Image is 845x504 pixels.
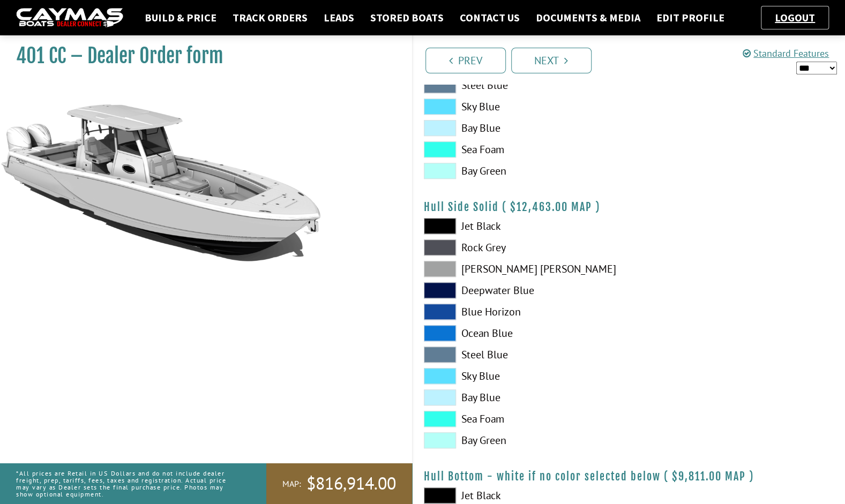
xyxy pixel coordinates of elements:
[424,261,618,277] label: [PERSON_NAME] [PERSON_NAME]
[227,11,313,25] a: Track Orders
[139,11,222,25] a: Build & Price
[266,463,412,504] a: MAP:$816,914.00
[769,11,820,24] a: Logout
[424,470,835,483] h4: Hull Bottom - white if no color selected below ( )
[16,44,385,68] h1: 401 CC – Dealer Order form
[424,163,618,179] label: Bay Green
[424,432,618,448] label: Bay Green
[424,200,835,214] h4: Hull Side Solid ( )
[511,48,592,73] a: Next
[424,368,618,384] label: Sky Blue
[424,389,618,405] label: Bay Blue
[424,304,618,320] label: Blue Horizon
[16,8,123,28] img: caymas-dealer-connect-2ed40d3bc7270c1d8d7ffb4b79bf05adc795679939227970def78ec6f6c03838.gif
[424,218,618,234] label: Jet Black
[424,347,618,363] label: Steel Blue
[424,141,618,157] label: Sea Foam
[365,11,449,25] a: Stored Boats
[672,470,746,483] span: $9,811.00 MAP
[425,48,506,73] a: Prev
[424,325,618,341] label: Ocean Blue
[424,282,618,298] label: Deepwater Blue
[318,11,360,25] a: Leads
[424,99,618,115] label: Sky Blue
[424,120,618,136] label: Bay Blue
[510,200,592,214] span: $12,463.00 MAP
[16,464,242,503] p: *All prices are Retail in US Dollars and do not include dealer freight, prep, tariffs, fees, taxe...
[530,11,646,25] a: Documents & Media
[282,478,301,490] span: MAP:
[424,411,618,427] label: Sea Foam
[424,239,618,255] label: Rock Grey
[424,487,618,503] label: Jet Black
[743,47,829,59] a: Standard Features
[424,77,618,93] label: Steel Blue
[651,11,730,25] a: Edit Profile
[454,11,525,25] a: Contact Us
[306,472,396,495] span: $816,914.00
